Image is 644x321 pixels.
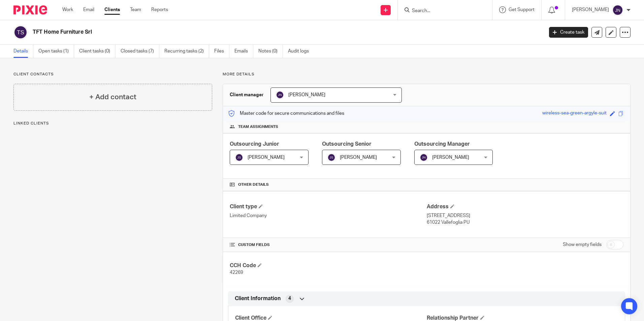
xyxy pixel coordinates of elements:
span: [PERSON_NAME] [432,155,469,160]
h4: Client type [230,203,426,210]
a: Recurring tasks (2) [164,45,209,58]
a: Client tasks (0) [79,45,116,58]
a: Reports [151,6,168,13]
h4: Address [427,203,623,210]
h4: CUSTOM FIELDS [230,242,426,248]
span: 4 [288,295,291,302]
img: svg%3E [235,153,243,162]
span: Outsourcing Junior [230,141,279,147]
a: Emails [234,45,253,58]
img: svg%3E [612,5,623,15]
a: Files [214,45,229,58]
span: Other details [238,182,269,187]
span: [PERSON_NAME] [340,155,377,160]
h4: CCH Code [230,262,426,269]
span: Outsourcing Senior [322,141,372,147]
a: Create task [549,27,588,38]
p: [STREET_ADDRESS] [427,212,623,219]
h4: + Add contact [89,92,136,102]
a: Clients [104,6,120,13]
img: svg%3E [13,25,28,39]
a: Details [13,45,33,58]
a: Team [130,6,141,13]
span: Client Information [235,295,281,302]
span: [PERSON_NAME] [288,93,325,97]
input: Search [411,8,472,14]
img: svg%3E [420,153,428,162]
span: 42269 [230,270,243,275]
label: Show empty fields [563,241,602,248]
img: svg%3E [327,153,335,162]
a: Open tasks (1) [38,45,74,58]
span: [PERSON_NAME] [248,155,285,160]
h2: TFT Home Furniture Srl [33,29,438,36]
a: Email [83,6,94,13]
a: Audit logs [288,45,314,58]
p: 61022 Vallefoglia PU [427,219,623,226]
p: Client contacts [13,72,212,77]
a: Work [62,6,73,13]
span: Outsourcing Manager [414,141,470,147]
a: Notes (0) [258,45,283,58]
div: wireless-sea-green-argyle-suit [542,110,607,117]
img: svg%3E [276,91,284,99]
p: Linked clients [13,121,212,126]
h3: Client manager [230,92,264,98]
p: More details [223,72,631,77]
span: Get Support [509,7,535,12]
p: Master code for secure communications and files [228,110,344,117]
p: [PERSON_NAME] [572,6,609,13]
p: Limited Company [230,212,426,219]
img: Pixie [13,5,47,14]
a: Closed tasks (7) [121,45,159,58]
span: Team assignments [238,124,278,130]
